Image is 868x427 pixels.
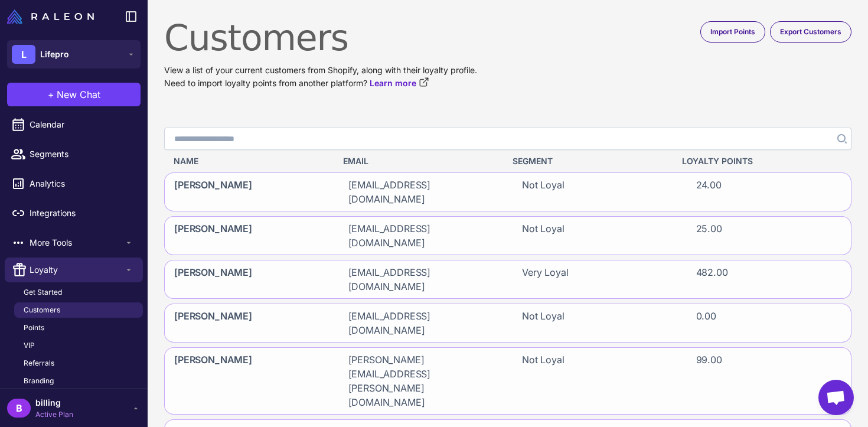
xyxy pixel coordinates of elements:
[818,380,854,415] a: Open chat
[14,285,143,300] a: Get Started
[830,128,851,150] button: Search
[7,83,141,106] button: +New Chat
[30,263,124,276] span: Loyalty
[12,45,35,64] div: L
[348,221,494,250] span: [EMAIL_ADDRESS][DOMAIN_NAME]
[30,236,124,249] span: More Tools
[5,142,143,167] a: Segments
[696,353,722,409] span: 99.00
[14,302,143,318] a: Customers
[522,309,564,337] span: Not Loyal
[174,155,198,168] span: Name
[696,178,722,206] span: 24.00
[24,340,35,351] span: VIP
[348,178,494,206] span: [EMAIL_ADDRESS][DOMAIN_NAME]
[14,356,143,371] a: Referrals
[5,201,143,226] a: Integrations
[14,338,143,353] a: VIP
[370,77,429,90] a: Learn more
[522,221,564,250] span: Not Loyal
[348,265,494,294] span: [EMAIL_ADDRESS][DOMAIN_NAME]
[174,178,252,206] span: [PERSON_NAME]
[30,148,133,161] span: Segments
[40,48,69,61] span: Lifepro
[35,409,73,420] span: Active Plan
[513,155,553,168] span: Segment
[696,309,716,337] span: 0.00
[710,27,755,37] span: Import Points
[522,178,564,206] span: Not Loyal
[780,27,841,37] span: Export Customers
[35,396,73,409] span: billing
[24,322,44,333] span: Points
[696,265,728,294] span: 482.00
[24,287,62,298] span: Get Started
[522,353,564,409] span: Not Loyal
[7,399,31,418] div: B
[164,347,851,415] div: [PERSON_NAME][PERSON_NAME][EMAIL_ADDRESS][PERSON_NAME][DOMAIN_NAME]Not Loyal99.00
[164,172,851,211] div: [PERSON_NAME][EMAIL_ADDRESS][DOMAIN_NAME]Not Loyal24.00
[164,17,851,59] h1: Customers
[164,77,851,90] p: Need to import loyalty points from another platform?
[24,376,54,386] span: Branding
[24,305,60,315] span: Customers
[7,40,141,69] button: LLifepro
[5,112,143,137] a: Calendar
[164,64,851,77] p: View a list of your current customers from Shopify, along with their loyalty profile.
[696,221,722,250] span: 25.00
[174,353,252,409] span: [PERSON_NAME]
[174,221,252,250] span: [PERSON_NAME]
[164,304,851,343] div: [PERSON_NAME][EMAIL_ADDRESS][DOMAIN_NAME]Not Loyal0.00
[682,155,753,168] span: Loyalty Points
[174,309,252,337] span: [PERSON_NAME]
[522,265,568,294] span: Very Loyal
[5,171,143,196] a: Analytics
[57,87,100,102] span: New Chat
[14,320,143,335] a: Points
[164,260,851,299] div: [PERSON_NAME][EMAIL_ADDRESS][DOMAIN_NAME]Very Loyal482.00
[24,358,54,369] span: Referrals
[348,309,494,337] span: [EMAIL_ADDRESS][DOMAIN_NAME]
[343,155,368,168] span: Email
[7,9,94,24] img: Raleon Logo
[30,207,133,220] span: Integrations
[14,373,143,389] a: Branding
[30,177,133,190] span: Analytics
[30,118,133,131] span: Calendar
[164,216,851,255] div: [PERSON_NAME][EMAIL_ADDRESS][DOMAIN_NAME]Not Loyal25.00
[348,353,494,409] span: [PERSON_NAME][EMAIL_ADDRESS][PERSON_NAME][DOMAIN_NAME]
[174,265,252,294] span: [PERSON_NAME]
[48,87,54,102] span: +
